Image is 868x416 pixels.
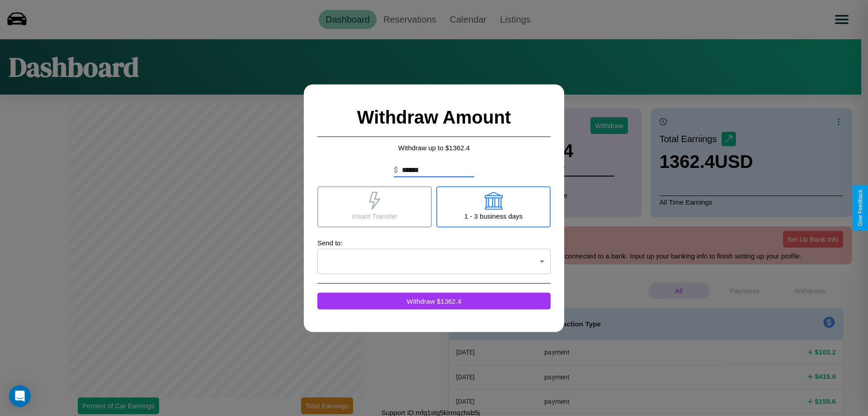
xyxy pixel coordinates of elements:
p: Withdraw up to $ 1362.4 [317,141,551,153]
div: Give Feedback [857,190,863,226]
p: Send to: [317,236,551,249]
p: 1 - 3 business days [464,210,523,222]
div: Open Intercom Messenger [9,385,31,407]
h2: Withdraw Amount [317,98,551,137]
p: Insant Transfer [352,210,397,222]
p: $ [394,164,398,175]
button: Withdraw $1362.4 [317,292,551,309]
